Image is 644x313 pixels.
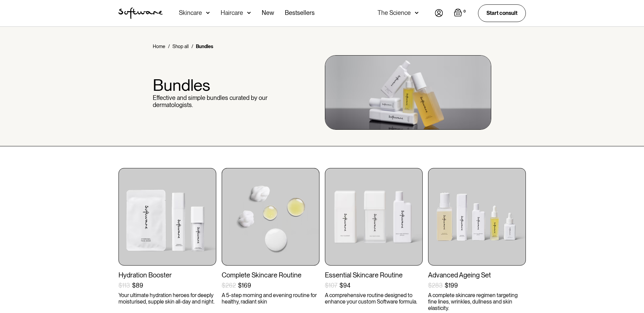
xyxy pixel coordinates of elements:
[378,9,411,16] div: The Science
[118,7,163,19] a: home
[179,9,202,16] div: Skincare
[118,7,163,19] img: Software Logo
[206,9,210,16] img: arrow down
[132,282,143,289] div: $89
[445,282,458,289] div: $199
[238,282,251,289] div: $169
[325,282,337,289] div: $107
[153,43,165,50] a: Home
[462,8,467,15] div: 0
[168,43,170,50] div: /
[172,43,189,50] a: Shop all
[222,282,236,289] div: $262
[153,76,285,94] h1: Bundles
[478,4,526,22] a: Start consult
[415,9,419,16] img: arrow down
[153,94,285,109] p: Effective and simple bundles curated by our dermatologists.
[118,271,216,279] div: Hydration Booster
[325,271,423,279] div: Essential Skincare Routine
[428,292,526,312] p: A complete skincare regimen targeting fine lines, wrinkles, dullness and skin elasticity.
[339,282,350,289] div: $94
[247,9,251,16] img: arrow down
[428,271,526,279] div: Advanced Ageing Set
[222,271,319,279] div: Complete Skincare Routine
[428,282,443,289] div: $283
[454,8,467,18] a: Open cart
[221,9,243,16] div: Haircare
[118,282,130,289] div: $113
[222,292,319,305] p: A 5-step morning and evening routine for healthy, radiant skin
[325,292,423,305] p: A comprehensive routine designed to enhance your custom Software formula.
[118,292,216,305] p: Your ultimate hydration heroes for deeply moisturised, supple skin all-day and night.
[191,43,193,50] div: /
[196,43,213,50] div: Bundles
